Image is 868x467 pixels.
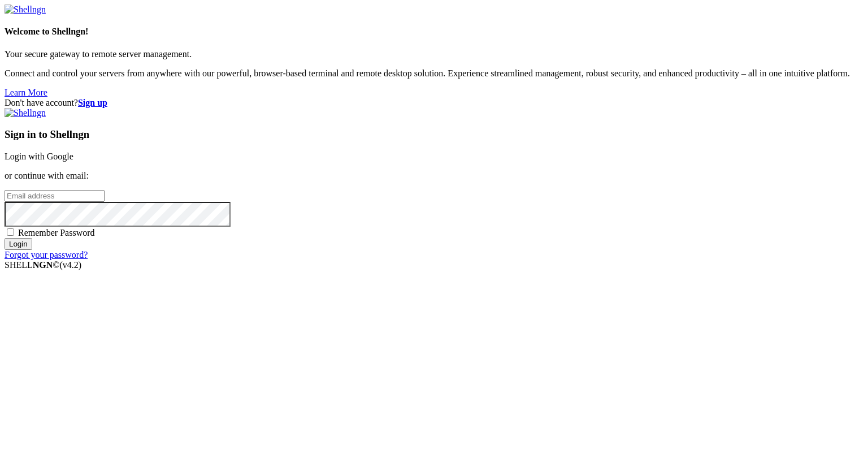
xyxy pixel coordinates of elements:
[60,260,82,270] span: 4.2.0
[5,152,73,161] a: Login with Google
[5,190,105,202] input: Email address
[33,260,53,270] b: NGN
[5,68,863,79] p: Connect and control your servers from anywhere with our powerful, browser-based terminal and remo...
[5,49,863,59] p: Your secure gateway to remote server management.
[78,98,107,107] a: Sign up
[5,260,81,270] span: SHELL ©
[5,88,47,97] a: Learn More
[5,5,46,15] img: Shellngn
[5,128,863,141] h3: Sign in to Shellngn
[5,98,863,108] div: Don't have account?
[5,27,863,37] h4: Welcome to Shellngn!
[7,228,14,236] input: Remember Password
[5,108,46,118] img: Shellngn
[5,250,88,260] a: Forgot your password?
[18,228,95,237] span: Remember Password
[5,171,863,181] p: or continue with email:
[5,238,32,250] input: Login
